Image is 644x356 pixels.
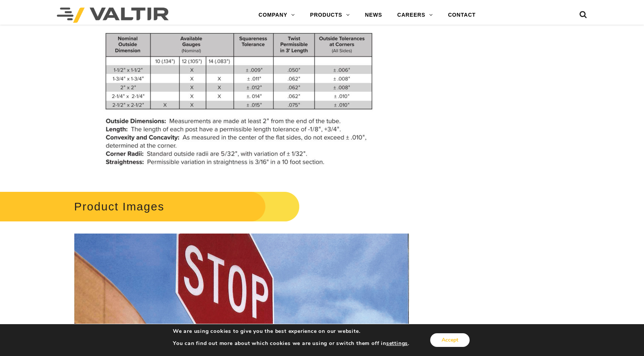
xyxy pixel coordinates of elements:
[173,340,409,347] p: You can find out more about which cookies we are using or switch them off in .
[440,8,483,23] a: CONTACT
[302,8,357,23] a: PRODUCTS
[357,8,390,23] a: NEWS
[386,340,408,347] button: settings
[57,8,169,23] img: Valtir
[430,333,470,347] button: Accept
[390,8,440,23] a: CAREERS
[173,328,409,335] p: We are using cookies to give you the best experience on our website.
[251,8,302,23] a: COMPANY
